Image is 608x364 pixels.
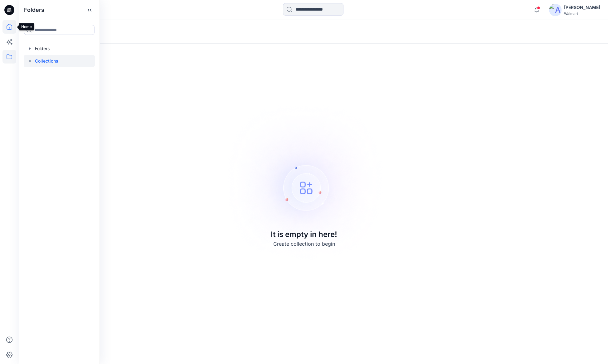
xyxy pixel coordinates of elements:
p: Collections [35,57,58,65]
img: avatar [549,4,562,16]
div: [PERSON_NAME] [564,4,600,11]
p: Create collection to begin [273,240,335,248]
img: Empty collections page [217,95,391,269]
p: It is empty in here! [271,229,337,240]
div: Walmart [564,11,600,16]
